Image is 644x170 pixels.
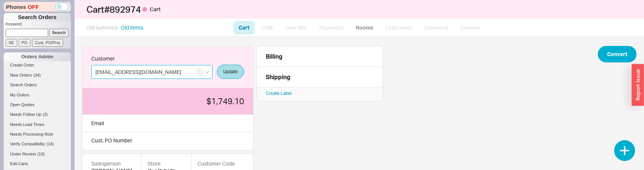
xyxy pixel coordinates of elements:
[4,121,71,129] a: Needs Lead Times
[10,152,36,156] span: Under Review
[4,2,71,12] div: Phones
[607,50,627,59] span: Convert
[314,21,349,34] a: Packages
[380,21,418,34] a: Lead times
[266,90,292,96] a: Create Label
[37,152,45,156] span: ( 10 )
[49,29,69,37] input: Search
[10,73,32,77] span: New Orders
[32,39,63,47] input: Cust. PO/Proj
[205,71,209,74] svg: open menu
[4,150,71,158] a: Under Review(10)
[217,65,244,79] button: Update
[419,21,454,34] a: Checkout
[4,71,71,79] a: New Orders(34)
[6,39,17,47] input: SE
[91,65,212,79] input: Search by email, name or phone
[10,142,45,146] span: Verify Compatibility
[10,132,53,136] span: Needs Processing Note
[4,111,71,118] a: Needs Follow Up(2)
[43,112,48,117] span: ( 2 )
[455,21,486,34] a: Fulcrum
[598,46,637,62] button: Convert
[266,52,296,61] div: Billing
[86,4,330,15] h1: Cart # 892974
[266,73,296,81] div: Shipping
[4,61,71,69] a: Create Order
[351,21,379,34] a: Rooms
[91,55,115,62] span: Customer
[28,3,39,11] span: OFF
[47,142,54,146] span: ( 14 )
[10,112,41,117] span: Needs Follow Up
[148,160,185,167] div: Store
[4,101,71,109] a: Open Quotes
[4,160,71,168] a: Edit Carts
[4,130,71,138] a: Needs Processing Note
[4,91,71,99] a: My Orders
[121,24,143,31] a: Old items
[91,97,244,105] div: $1,749.10
[82,132,253,151] div: Cust. PO Number
[223,67,238,76] span: Update
[256,21,278,34] a: CRM
[150,6,161,12] span: Cart
[6,21,71,29] p: Keyword:
[91,160,132,167] div: Salesperson
[280,21,313,34] a: User info
[4,140,71,148] a: Verify Compatibility(14)
[91,119,104,127] div: Email
[233,21,255,34] a: Cart
[4,52,71,61] div: Orders Admin
[86,24,118,31] a: Old summary
[19,39,31,47] input: PO
[34,73,41,77] span: ( 34 )
[4,81,71,89] a: Search Orders
[198,160,235,167] div: Customer Code
[4,13,71,21] h1: Search Orders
